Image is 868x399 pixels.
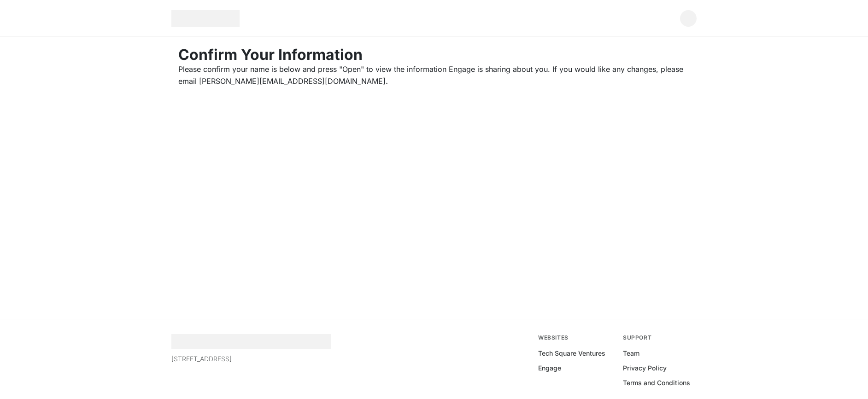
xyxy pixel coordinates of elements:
[680,10,697,27] button: Open profile menu
[623,334,697,341] div: Support
[201,375,208,382] a: Instagram
[171,354,331,364] p: [STREET_ADDRESS]
[623,364,667,373] a: Privacy Policy
[623,378,690,387] a: Terms and Conditions
[186,375,194,382] a: X (Twitter)
[538,364,561,373] a: Engage
[178,46,690,64] h2: Confirm Your Information
[386,76,388,86] span: .
[171,375,179,382] a: LinkedIn
[171,375,331,382] ul: Social media
[623,349,639,358] a: Team
[538,349,605,358] a: Tech Square Ventures
[538,334,612,341] div: Websites
[178,64,690,87] p: Please confirm your name is below and press "Open" to view the information Engage is sharing abou...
